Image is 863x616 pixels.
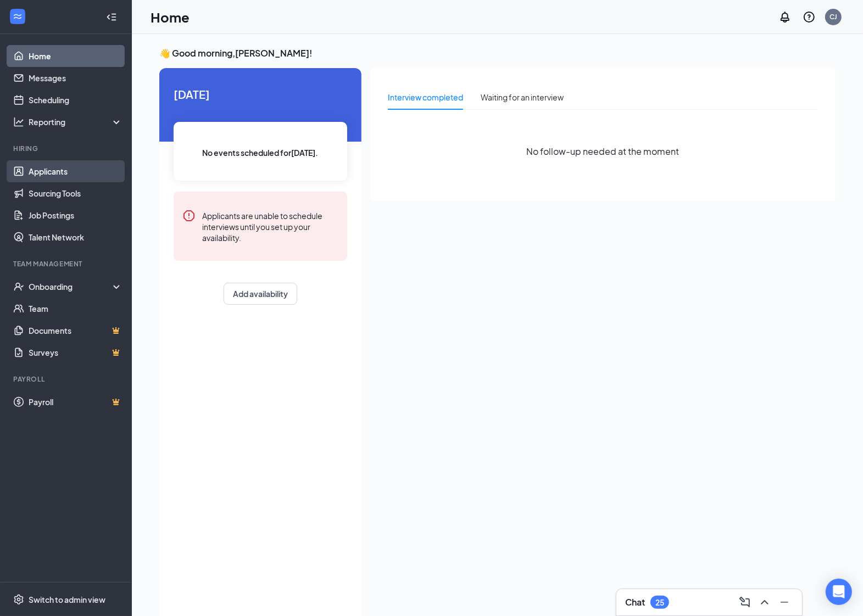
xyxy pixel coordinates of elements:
div: Interview completed [388,91,463,103]
svg: ComposeMessage [738,596,751,609]
svg: QuestionInfo [803,10,816,24]
h1: Home [151,8,190,26]
h3: 👋 Good morning, [PERSON_NAME] ! [159,47,836,59]
a: Team [29,298,123,320]
div: Payroll [13,374,120,384]
span: [DATE] [174,86,347,103]
button: ComposeMessage [736,593,754,611]
a: Home [29,45,123,67]
a: Job Postings [29,204,123,226]
span: No events scheduled for [DATE] . [203,147,319,159]
div: Onboarding [29,281,113,292]
a: PayrollCrown [29,391,123,413]
div: Hiring [13,144,120,153]
button: Add availability [224,283,297,305]
a: Talent Network [29,226,123,248]
a: Sourcing Tools [29,182,123,204]
div: Open Intercom Messenger [826,579,852,605]
div: Team Management [13,259,120,268]
svg: Error [182,209,196,222]
div: Applicants are unable to schedule interviews until you set up your availability. [202,209,338,243]
a: SurveysCrown [29,341,123,363]
svg: Minimize [778,596,791,609]
svg: Notifications [778,10,792,24]
button: Minimize [776,593,793,611]
div: Waiting for an interview [481,91,564,103]
svg: Collapse [106,12,117,23]
a: Messages [29,67,123,89]
button: ChevronUp [756,593,773,611]
div: Reporting [29,116,123,127]
a: Scheduling [29,89,123,111]
svg: WorkstreamLogo [12,11,23,22]
div: 25 [655,598,664,607]
svg: UserCheck [13,281,24,292]
div: Switch to admin view [29,594,105,605]
svg: Analysis [13,116,24,127]
svg: Settings [13,594,24,605]
span: No follow-up needed at the moment [527,144,680,158]
a: Applicants [29,160,123,182]
svg: ChevronUp [758,596,771,609]
a: DocumentsCrown [29,320,123,341]
div: CJ [829,12,837,21]
h3: Chat [625,596,645,608]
